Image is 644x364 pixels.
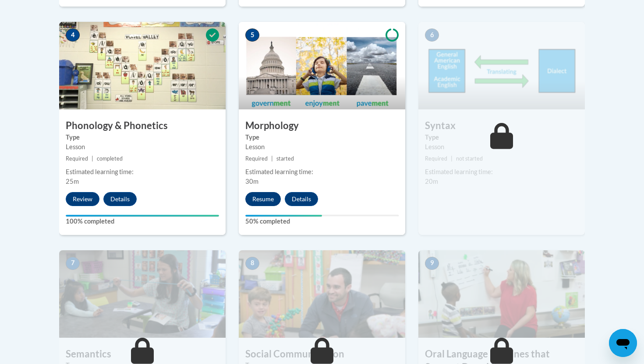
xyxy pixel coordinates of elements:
label: 100% completed [66,217,219,226]
span: 4 [66,28,80,42]
h3: Semantics [59,347,226,361]
span: Required [66,155,88,162]
h3: Morphology [239,119,405,133]
img: Course Image [418,22,585,109]
div: Estimated learning time: [66,167,219,177]
span: 25m [66,178,79,185]
span: started [276,155,294,162]
div: Estimated learning time: [245,167,399,177]
img: Course Image [59,250,226,338]
div: Your progress [245,215,322,217]
h3: Social Communication [239,347,405,361]
span: Required [425,155,447,162]
label: Type [66,133,219,142]
span: 30m [245,178,258,185]
span: | [92,155,93,162]
span: | [271,155,273,162]
span: | [451,155,453,162]
div: Lesson [66,142,219,152]
div: Your progress [66,215,219,217]
label: Type [425,133,578,142]
span: 8 [245,257,259,270]
div: Estimated learning time: [425,167,578,177]
span: Required [245,155,268,162]
h3: Syntax [418,119,585,133]
img: Course Image [239,250,405,338]
button: Details [285,192,318,206]
div: Lesson [425,142,578,152]
h3: Phonology & Phonetics [59,119,226,133]
span: 20m [425,178,438,185]
img: Course Image [418,250,585,338]
img: Course Image [59,22,226,109]
button: Resume [245,192,281,206]
span: 7 [66,257,80,270]
span: 5 [245,28,259,42]
span: completed [97,155,123,162]
button: Details [103,192,137,206]
iframe: Button to launch messaging window [609,329,637,357]
button: Review [66,192,99,206]
div: Lesson [245,142,399,152]
label: Type [245,133,399,142]
span: 6 [425,28,439,42]
span: 9 [425,257,439,270]
label: 50% completed [245,217,399,226]
img: Course Image [239,22,405,109]
span: not started [456,155,483,162]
